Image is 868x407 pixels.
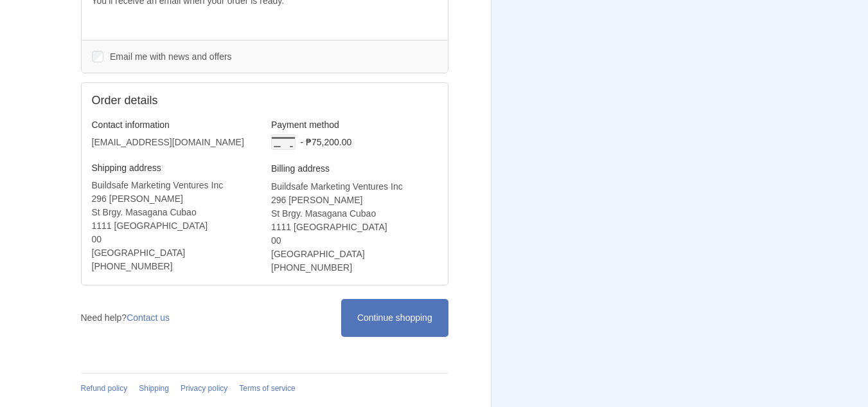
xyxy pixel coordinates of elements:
address: Buildsafe Marketing Ventures Inc 296 [PERSON_NAME] St Brgy. Masagana Cubao 1111 [GEOGRAPHIC_DATA]... [92,179,258,273]
span: Continue shopping [357,312,432,323]
h3: Shipping address [92,162,258,174]
a: Terms of service [239,384,295,393]
a: Contact us [127,312,170,323]
a: Refund policy [81,384,128,393]
h3: Contact information [92,119,258,131]
span: Email me with news and offers [110,51,232,62]
a: Continue shopping [341,299,448,337]
a: Privacy policy [181,384,227,393]
span: - ₱75,200.00 [300,137,351,147]
bdo: [EMAIL_ADDRESS][DOMAIN_NAME] [92,137,244,147]
p: Need help? [81,311,170,325]
h3: Billing address [271,163,438,174]
a: Shipping [139,384,169,393]
h2: Order details [92,93,265,108]
address: Buildsafe Marketing Ventures Inc 296 [PERSON_NAME] St Brgy. Masagana Cubao 1111 [GEOGRAPHIC_DATA]... [271,180,438,275]
h3: Payment method [271,119,438,131]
